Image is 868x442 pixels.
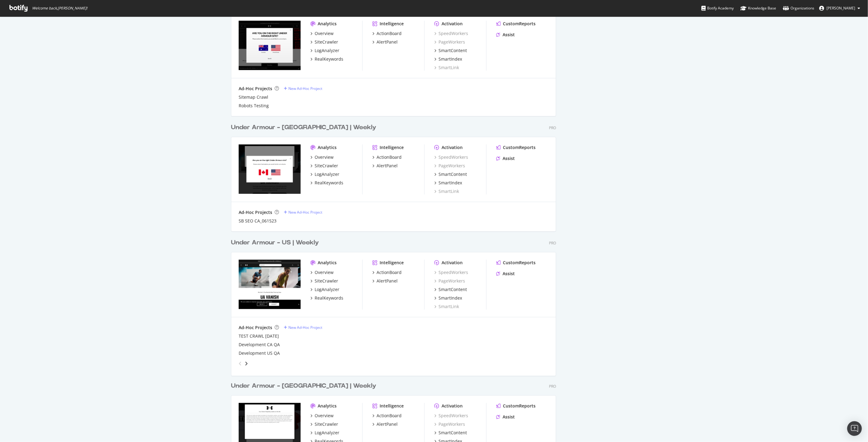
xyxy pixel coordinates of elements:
[310,287,339,293] a: LogAnalyzer
[380,403,404,409] div: Intelligence
[310,295,343,301] a: RealKeywords
[239,103,269,109] a: Robots Testing
[239,333,279,339] div: TEST CRAWL [DATE]
[372,278,398,284] a: AlertPanel
[434,430,467,436] a: SmartContent
[310,154,334,160] a: Overview
[372,154,402,160] a: ActionBoard
[284,86,322,91] a: New Ad-Hoc Project
[434,295,462,301] a: SmartIndex
[503,21,536,27] div: CustomReports
[434,278,465,284] a: PageWorkers
[315,421,338,427] div: SiteCrawler
[310,56,343,62] a: RealKeywords
[315,154,334,160] div: Overview
[434,304,459,310] a: SmartLink
[239,260,301,309] img: www.underarmour.com/en-us
[434,65,459,71] div: SmartLink
[310,39,338,45] a: SiteCrawler
[315,171,339,177] div: LogAnalyzer
[377,154,402,160] div: ActionBoard
[318,144,337,151] div: Analytics
[315,430,339,436] div: LogAnalyzer
[318,260,337,266] div: Analytics
[434,269,468,276] a: SpeedWorkers
[288,86,322,91] div: New Ad-Hoc Project
[239,325,272,331] div: Ad-Hoc Projects
[377,269,402,276] div: ActionBoard
[434,413,468,419] div: SpeedWorkers
[288,325,322,330] div: New Ad-Hoc Project
[239,144,301,194] img: www.underarmour.ca/en-ca
[439,295,462,301] div: SmartIndex
[434,56,462,62] a: SmartIndex
[503,403,536,409] div: CustomReports
[372,421,398,427] a: AlertPanel
[847,421,862,436] div: Open Intercom Messenger
[310,421,338,427] a: SiteCrawler
[377,30,402,37] div: ActionBoard
[310,180,343,186] a: RealKeywords
[318,21,337,27] div: Analytics
[310,278,338,284] a: SiteCrawler
[315,278,338,284] div: SiteCrawler
[434,163,465,169] a: PageWorkers
[439,180,462,186] div: SmartIndex
[315,39,338,45] div: SiteCrawler
[310,430,339,436] a: LogAnalyzer
[496,271,515,277] a: Assist
[372,163,398,169] a: AlertPanel
[434,154,468,160] a: SpeedWorkers
[239,350,280,356] a: Development US QA
[434,180,462,186] a: SmartIndex
[434,48,467,54] a: SmartContent
[288,210,322,215] div: New Ad-Hoc Project
[503,155,515,162] div: Assist
[442,260,463,266] div: Activation
[377,278,398,284] div: AlertPanel
[503,271,515,277] div: Assist
[236,359,244,369] div: angle-left
[814,3,865,13] button: [PERSON_NAME]
[315,48,339,54] div: LogAnalyzer
[503,144,536,151] div: CustomReports
[315,413,334,419] div: Overview
[315,295,343,301] div: RealKeywords
[434,171,467,177] a: SmartContent
[439,171,467,177] div: SmartContent
[315,56,343,62] div: RealKeywords
[434,421,465,427] a: PageWorkers
[549,125,556,130] div: Pro
[231,382,379,390] a: Under Armour - [GEOGRAPHIC_DATA] | Weekly
[434,30,468,37] a: SpeedWorkers
[310,163,338,169] a: SiteCrawler
[372,39,398,45] a: AlertPanel
[372,269,402,276] a: ActionBoard
[239,342,280,348] a: Development CA QA
[434,39,465,45] a: PageWorkers
[315,30,334,37] div: Overview
[284,325,322,330] a: New Ad-Hoc Project
[439,48,467,54] div: SmartContent
[826,5,855,11] span: David Drey
[442,403,463,409] div: Activation
[231,123,379,132] a: Under Armour - [GEOGRAPHIC_DATA] | Weekly
[318,403,337,409] div: Analytics
[239,218,277,224] a: SB SEO CA_061523
[496,21,536,27] a: CustomReports
[315,269,334,276] div: Overview
[442,144,463,151] div: Activation
[310,30,334,37] a: Overview
[434,287,467,293] a: SmartContent
[315,163,338,169] div: SiteCrawler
